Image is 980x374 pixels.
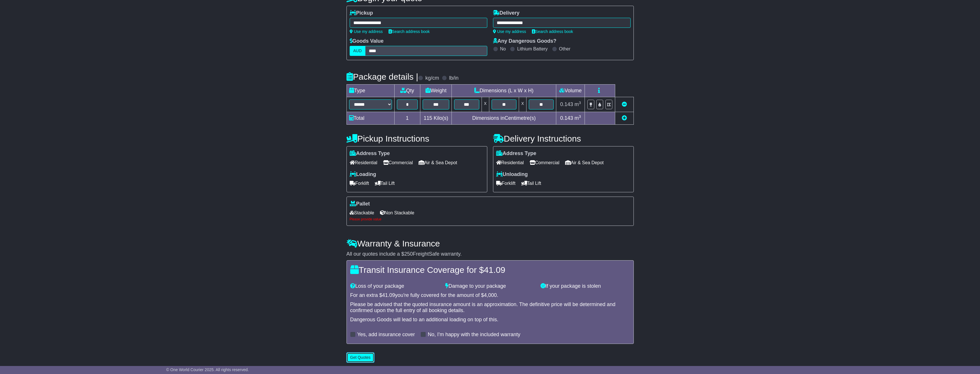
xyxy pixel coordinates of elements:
span: 41.09 [484,265,505,275]
span: Non Stackable [380,208,414,217]
sup: 3 [579,114,581,119]
h4: Package details | [347,72,418,81]
div: Please provide value [350,217,631,221]
label: Loading [350,171,376,178]
label: Goods Value [350,38,384,44]
label: Address Type [350,150,390,157]
label: Pickup [350,10,373,16]
span: Forklift [496,179,516,188]
td: Dimensions (L x W x H) [452,85,556,97]
h4: Delivery Instructions [493,134,634,143]
div: Loss of your package [347,283,443,289]
a: Use my address [350,29,383,34]
label: Yes, add insurance cover [357,332,415,338]
span: 0.143 [560,101,573,107]
button: Get Quotes [347,353,375,363]
span: Forklift [350,179,369,188]
span: Residential [350,158,377,167]
label: Pallet [350,201,370,207]
td: Dimensions in Centimetre(s) [452,112,556,125]
span: m [575,115,581,121]
sup: 3 [579,101,581,105]
a: Search address book [389,29,430,34]
span: Air & Sea Depot [419,158,457,167]
span: Tail Lift [375,179,395,188]
td: Weight [420,85,452,97]
label: Unloading [496,171,528,178]
label: Delivery [493,10,520,16]
span: © One World Courier 2025. All rights reserved. [166,367,249,372]
div: All our quotes include a $ FreightSafe warranty. [347,251,634,257]
td: Volume [556,85,585,97]
label: Lithium Battery [517,46,548,52]
div: For an extra $ you're fully covered for the amount of $ . [350,292,630,299]
span: 41.09 [382,292,395,298]
td: Type [347,85,394,97]
span: Stackable [350,208,374,217]
div: Dangerous Goods will lead to an additional loading on top of this. [350,317,630,323]
span: Air & Sea Depot [565,158,604,167]
label: Any Dangerous Goods? [493,38,557,44]
h4: Pickup Instructions [347,134,487,143]
a: Use my address [493,29,526,34]
td: Kilo(s) [420,112,452,125]
td: Qty [394,85,420,97]
td: Total [347,112,394,125]
span: 4,000 [484,292,497,298]
label: Address Type [496,150,536,157]
td: 1 [394,112,420,125]
span: Commercial [530,158,559,167]
label: No [500,46,506,52]
div: Please be advised that the quoted insurance amount is an approximation. The definitive price will... [350,301,630,314]
td: x [519,97,526,112]
td: x [482,97,489,112]
a: Add new item [622,115,627,121]
h4: Transit Insurance Coverage for $ [350,265,630,275]
h4: Warranty & Insurance [347,239,634,248]
div: If your package is stolen [538,283,633,289]
label: lb/in [449,75,458,81]
span: Residential [496,158,524,167]
label: AUD [350,46,366,56]
label: kg/cm [425,75,439,81]
label: No, I'm happy with the included warranty [428,332,520,338]
span: 250 [404,251,413,257]
div: Damage to your package [442,283,538,289]
span: Commercial [383,158,413,167]
a: Search address book [532,29,573,34]
label: Other [559,46,571,52]
span: m [575,101,581,107]
span: 115 [424,115,432,121]
span: Tail Lift [521,179,541,188]
a: Remove this item [622,101,627,107]
span: 0.143 [560,115,573,121]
